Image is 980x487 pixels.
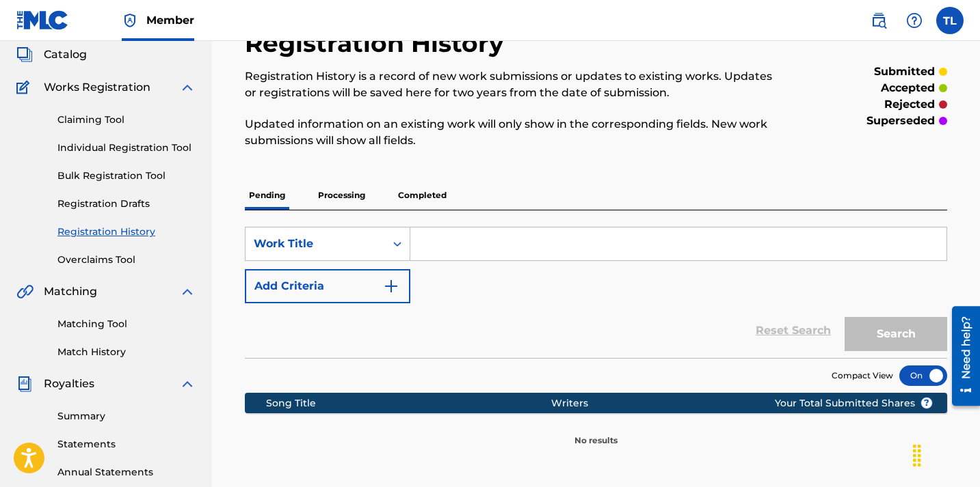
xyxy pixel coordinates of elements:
[179,79,196,96] img: expand
[44,283,97,300] span: Matching
[884,96,935,113] p: rejected
[179,376,196,392] img: expand
[16,283,34,300] img: Matching
[874,64,935,80] p: submitted
[871,12,887,29] img: search
[57,113,196,127] a: Claiming Tool
[245,269,410,303] button: Add Criteria
[901,7,928,34] div: Help
[912,421,980,487] iframe: Chat Widget
[245,181,289,210] p: Pending
[57,409,196,423] a: Summary
[57,345,196,359] a: Match History
[314,181,369,210] p: Processing
[57,253,196,267] a: Overclaims Tool
[44,79,150,96] span: Works Registration
[57,317,196,331] a: Matching Tool
[16,10,69,30] img: MLC Logo
[942,301,980,411] iframe: Resource Center
[57,169,196,183] a: Bulk Registration Tool
[44,46,87,63] span: Catalog
[866,113,935,129] p: superseded
[906,12,923,29] img: help
[266,396,551,411] div: Song Title
[179,283,196,300] img: expand
[921,398,932,408] span: ?
[57,465,196,479] a: Annual Statements
[394,181,451,210] p: Completed
[16,79,34,96] img: Works Registration
[245,68,786,101] p: Registration History is a record of new work submissions or updates to existing works. Updates or...
[245,116,786,149] p: Updated information on an existing work will only show in the corresponding fields. New work subm...
[57,197,196,211] a: Registration Drafts
[881,80,935,96] p: accepted
[245,28,511,59] h2: Registration History
[16,46,87,63] a: CatalogCatalog
[16,46,33,63] img: Catalog
[832,370,893,382] span: Compact View
[936,7,964,34] div: User Menu
[44,376,94,392] span: Royalties
[245,227,947,358] form: Search Form
[254,236,377,252] div: Work Title
[574,418,618,447] p: No results
[865,7,892,34] a: Public Search
[57,225,196,239] a: Registration History
[122,12,138,29] img: Top Rightsholder
[551,396,818,411] div: Writers
[383,278,399,294] img: 9d2ae6d4665cec9f34b9.svg
[57,437,196,451] a: Statements
[57,141,196,155] a: Individual Registration Tool
[16,376,33,392] img: Royalties
[775,396,933,411] span: Your Total Submitted Shares
[146,12,194,28] span: Member
[906,435,928,476] div: Drag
